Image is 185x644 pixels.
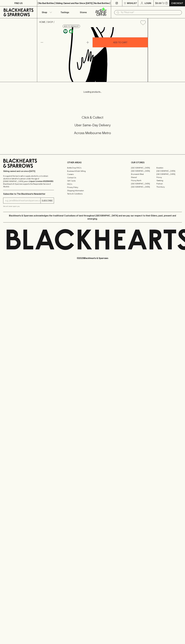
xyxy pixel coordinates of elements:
a: SHOP [47,21,53,23]
p: FIND US [14,2,23,5]
a: Tastings [56,6,74,18]
strong: Liquor License #32064953 [29,180,53,182]
p: 0 [166,2,167,4]
img: Vegan [63,29,68,33]
p: OTHER AREAS [67,161,118,164]
p: Shop [42,11,47,14]
a: Geelong [156,179,182,182]
p: It is against the law to sell or supply alcohol to, or to obtain alcohol on behalf of a person un... [3,175,54,188]
p: OUR STORES [131,161,182,164]
input: Try "Pinot noir" [121,10,180,15]
p: We will never spam you [3,205,54,208]
a: FAQ's [67,182,118,186]
p: Checkout [171,2,183,5]
p: Wishlist [127,2,137,5]
a: HOME [39,21,45,23]
a: Business & Bulk Gifting [67,169,118,173]
a: Stores [74,6,93,18]
a: Contact Us [67,176,118,179]
h5: Click & Collect [3,115,182,120]
button: ADD TO CART [93,37,148,47]
p: Blackhearts & Sparrows acknowledges the traditional Custodians of land throughout [GEOGRAPHIC_DAT... [5,214,180,220]
p: ADD TO CART [113,41,127,44]
a: Shipping Information [67,189,118,192]
a: Elwood [131,176,156,179]
p: Login [145,2,151,5]
a: [GEOGRAPHIC_DATA] [131,185,156,188]
p: $0.00 [155,2,162,5]
a: [GEOGRAPHIC_DATA] [156,173,182,176]
h5: Uber Same-Day Delivery [3,123,182,127]
img: Organic [69,29,73,33]
a: Made without the use of any animal products. [63,28,68,34]
img: Finca Enguera Tempranillo 2023 [37,27,148,82]
a: Terms & Conditions [67,192,118,195]
a: Prahran [156,182,182,185]
p: Tastings [61,11,69,14]
a: [GEOGRAPHIC_DATA] [156,169,182,173]
h5: Across Melbourne Metro [3,131,182,135]
a: Fitzroy [156,176,182,179]
a: Privacy Policy [67,186,118,189]
button: Add to wishlist [139,19,147,26]
button: Shop [37,6,56,18]
a: Careers [67,173,118,176]
a: [GEOGRAPHIC_DATA] [131,182,156,185]
button: Add to wishlist [63,25,80,28]
a: Fitzroy North [131,179,156,182]
a: Brunswick West [131,173,156,176]
a: Gift Cards [67,179,118,182]
a: Bottle Drop FAQ's [67,166,118,169]
a: Organic [68,28,74,34]
button: SUBSCRIBE [41,198,54,203]
a: Braddon [156,166,182,169]
p: Sibling owned and run since [DATE] [3,170,54,173]
div: Call to action block [3,105,182,149]
input: e.g. jane@blackheartsandsparrows.com.au [5,199,40,203]
p: Stores [80,11,87,14]
a: Thornbury [156,185,182,188]
p: Loading products... [3,90,182,93]
p: SUBSCRIBE [42,199,53,202]
a: [GEOGRAPHIC_DATA] [131,166,156,169]
a: [GEOGRAPHIC_DATA] [131,169,156,173]
p: Subscribe to The Blackhearts Newsletter [3,192,54,195]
